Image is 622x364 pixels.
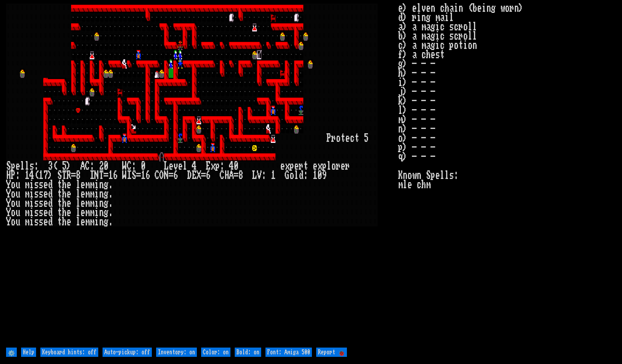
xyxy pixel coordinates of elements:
div: 6 [113,171,118,180]
div: t [57,180,62,189]
div: i [94,199,99,208]
div: 6 [173,171,178,180]
div: o [11,217,15,226]
div: m [25,199,29,208]
div: 4 [29,171,34,180]
div: m [90,217,94,226]
div: s [39,189,43,199]
div: 2 [99,161,104,171]
div: o [11,180,15,189]
div: 0 [317,171,322,180]
div: Y [6,217,11,226]
div: l [25,161,29,171]
div: N [164,171,169,180]
div: . [108,180,113,189]
div: r [331,134,336,143]
div: : [34,161,39,171]
input: Help [21,348,36,357]
div: n [99,208,104,217]
div: t [57,199,62,208]
div: d [48,208,53,217]
div: L [252,171,257,180]
div: O [159,171,164,180]
div: u [15,180,20,189]
div: l [76,199,80,208]
div: Y [6,180,11,189]
div: m [90,189,94,199]
input: Keyboard hints: off [40,348,98,357]
stats: e) elven chain (being worn) d) ring mail a) a magic scroll b) a magic scroll c) a magic potion f)... [398,4,616,346]
div: C [155,171,159,180]
div: h [62,217,66,226]
div: e [66,208,71,217]
div: Y [6,199,11,208]
div: n [99,217,104,226]
div: v [173,161,178,171]
div: l [76,208,80,217]
div: T [62,171,66,180]
div: m [90,199,94,208]
div: P [11,171,15,180]
div: g [104,217,108,226]
div: h [62,189,66,199]
div: C [220,171,224,180]
div: s [34,208,39,217]
div: m [85,208,90,217]
div: X [196,171,201,180]
div: n [99,199,104,208]
div: x [285,161,289,171]
div: : [303,171,308,180]
div: s [29,161,34,171]
div: t [57,189,62,199]
div: t [303,161,308,171]
div: l [294,171,299,180]
div: r [345,161,350,171]
div: C [85,161,90,171]
div: g [104,189,108,199]
div: . [108,189,113,199]
div: l [327,161,331,171]
div: 6 [206,171,210,180]
div: s [34,199,39,208]
div: i [94,217,99,226]
div: H [224,171,229,180]
div: m [90,180,94,189]
div: 8 [76,171,80,180]
div: 5 [62,161,66,171]
div: o [11,189,15,199]
div: r [299,161,303,171]
div: m [25,208,29,217]
div: o [289,171,294,180]
div: m [25,189,29,199]
div: m [85,217,90,226]
div: 7 [43,171,48,180]
div: ) [48,171,53,180]
div: : [131,161,136,171]
div: e [80,217,85,226]
div: o [11,208,15,217]
div: g [104,199,108,208]
div: I [127,171,131,180]
div: S [57,171,62,180]
div: e [178,161,183,171]
div: 4 [192,161,196,171]
div: l [76,217,80,226]
div: E [206,161,210,171]
div: d [48,180,53,189]
div: D [187,171,192,180]
div: = [104,171,108,180]
div: N [94,171,99,180]
div: 1 [141,171,145,180]
div: i [94,208,99,217]
div: g [104,208,108,217]
div: n [99,189,104,199]
div: : [262,171,266,180]
input: Report 🐞 [316,348,347,357]
div: c [350,134,354,143]
div: e [43,189,48,199]
div: : [220,161,224,171]
div: e [340,161,345,171]
div: x [317,161,322,171]
div: : [15,171,20,180]
div: p [289,161,294,171]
